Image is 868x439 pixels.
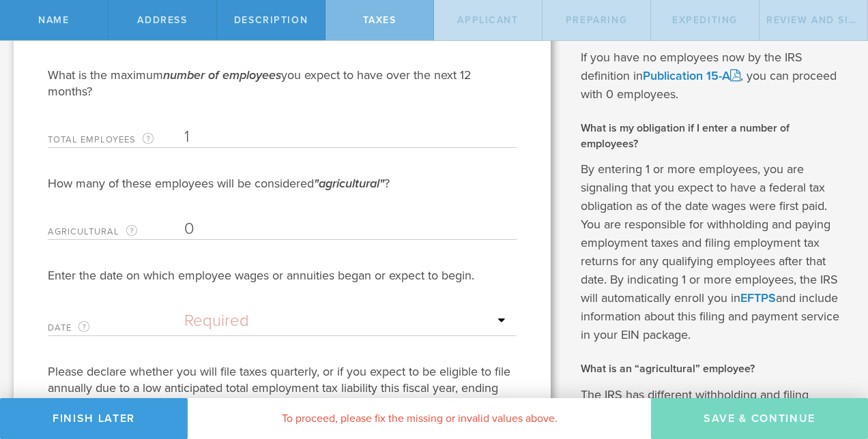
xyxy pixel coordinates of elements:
[800,333,868,398] iframe: Chat Widget
[184,311,510,331] input: Required
[581,121,848,151] h2: What is my obligation if I enter a number of employees?
[48,224,184,239] label: Agricultural
[38,14,69,26] span: Name
[48,267,517,284] div: Enter the date on which employee wages or annuities began or expect to begin.
[163,67,281,82] em: number of employees
[363,14,396,26] span: Taxes
[672,14,738,26] span: Expediting
[766,14,865,26] span: Review and Sign
[234,14,308,26] span: Description
[48,132,184,147] label: Total Employees
[457,14,518,26] span: Applicant
[137,14,187,26] span: Address
[48,320,184,335] label: Date
[643,68,740,83] a: Publication 15-A
[48,363,517,412] div: Please declare whether you will file taxes quarterly, or if you expect to be eligible to file ann...
[581,361,848,376] h2: What is an “agricultural” employee?
[566,14,627,26] span: Preparing
[314,176,384,191] em: "agricultural"
[740,290,776,305] a: EFTPS
[184,127,510,147] input: # of employees
[651,398,868,439] button: Save & Continue
[581,48,848,104] p: If you have no employees now by the IRS definition in , you can proceed with 0 employees.
[48,67,517,100] div: What is the maximum you expect to have over the next 12 months?
[48,175,517,192] div: How many of these employees will be considered ?
[581,160,848,344] p: By entering 1 or more employees, you are signaling that you expect to have a federal tax obligati...
[282,412,558,425] span: To proceed, please fix the missing or invalid values above.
